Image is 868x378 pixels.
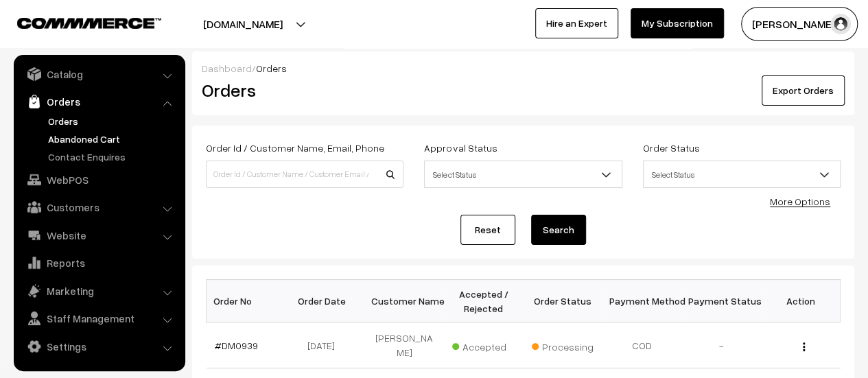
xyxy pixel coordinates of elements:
[17,250,180,275] a: Reports
[644,163,840,187] span: Select Status
[602,322,682,368] td: COD
[444,280,524,322] th: Accepted / Rejected
[202,80,402,101] h2: Orders
[17,89,180,114] a: Orders
[17,167,180,192] a: WebPOS
[803,342,805,351] img: Menu
[17,18,161,28] img: COMMMERCE
[643,161,841,188] span: Select Status
[452,336,521,354] span: Accepted
[643,141,700,155] label: Order Status
[17,279,180,303] a: Marketing
[762,75,845,106] button: Export Orders
[424,141,497,155] label: Approval Status
[256,62,287,74] span: Orders
[207,280,286,322] th: Order No
[602,280,682,322] th: Payment Method
[365,322,445,368] td: [PERSON_NAME]
[206,141,384,155] label: Order Id / Customer Name, Email, Phone
[17,306,180,331] a: Staff Management
[215,340,258,351] a: #DM0939
[761,280,841,322] th: Action
[531,215,586,245] button: Search
[535,8,618,38] a: Hire an Expert
[770,196,830,207] a: More Options
[17,334,180,359] a: Settings
[17,14,137,30] a: COMMMERCE
[285,322,365,368] td: [DATE]
[206,161,403,188] input: Order Id / Customer Name / Customer Email / Customer Phone
[532,336,600,354] span: Processing
[45,114,180,128] a: Orders
[524,280,603,322] th: Order Status
[830,14,851,34] img: user
[631,8,724,38] a: My Subscription
[45,150,180,164] a: Contact Enquires
[741,7,858,41] button: [PERSON_NAME]
[682,322,762,368] td: -
[17,223,180,248] a: Website
[682,280,762,322] th: Payment Status
[17,195,180,220] a: Customers
[17,62,180,86] a: Catalog
[285,280,365,322] th: Order Date
[155,7,331,41] button: [DOMAIN_NAME]
[460,215,515,245] a: Reset
[365,280,445,322] th: Customer Name
[425,163,621,187] span: Select Status
[202,61,845,75] div: /
[424,161,622,188] span: Select Status
[45,132,180,146] a: Abandoned Cart
[202,62,252,74] a: Dashboard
